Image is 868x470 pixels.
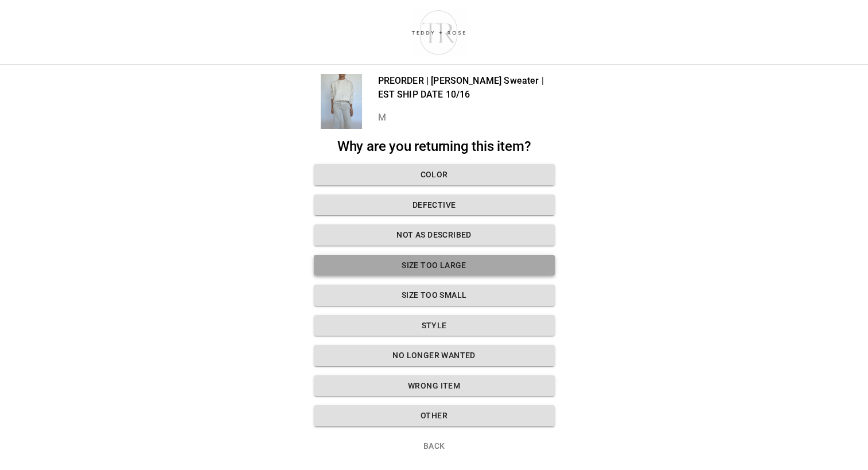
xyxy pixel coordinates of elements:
[406,7,471,57] img: shop-teddyrose.myshopify.com-d93983e8-e25b-478f-b32e-9430bef33fdd
[314,195,555,216] button: Defective
[314,285,555,306] button: Size too small
[378,74,555,102] p: PREORDER | [PERSON_NAME] Sweater | EST SHIP DATE 10/16
[314,224,555,246] button: Not as described
[378,111,555,125] p: M
[314,436,555,457] button: Back
[314,345,555,366] button: No longer wanted
[314,315,555,336] button: Style
[314,164,555,185] button: Color
[314,375,555,397] button: Wrong Item
[314,138,555,155] h2: Why are you returning this item?
[314,255,555,276] button: Size too large
[314,405,555,426] button: Other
